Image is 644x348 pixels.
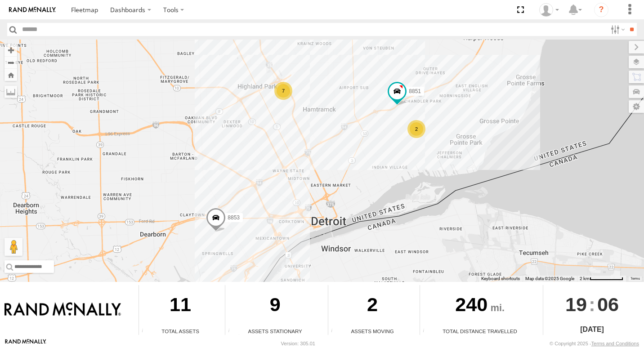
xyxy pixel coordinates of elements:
[420,285,540,327] div: 240
[225,328,239,335] div: Total number of assets current stationary.
[139,285,222,327] div: 11
[607,23,626,36] label: Search Filter Options
[328,327,416,335] div: Assets Moving
[274,82,292,100] div: 7
[328,328,342,335] div: Total number of assets current in transit.
[481,276,520,282] button: Keyboard shortcuts
[577,276,626,282] button: Map Scale: 2 km per 71 pixels
[4,69,17,81] button: Zoom Home
[580,276,590,281] span: 2 km
[536,3,562,17] div: Valeo Dash
[525,276,574,281] span: Map data ©2025 Google
[225,327,325,335] div: Assets Stationary
[228,214,240,221] span: 8853
[565,285,587,324] span: 19
[4,44,17,56] button: Zoom in
[631,277,640,280] a: Terms
[543,324,641,335] div: [DATE]
[597,285,619,324] span: 06
[5,339,46,348] a: Visit our Website
[4,56,17,69] button: Zoom out
[407,120,425,138] div: 2
[9,7,56,13] img: rand-logo.svg
[4,85,17,98] label: Measure
[225,285,325,327] div: 9
[543,285,641,324] div: :
[4,238,22,256] button: Drag Pegman onto the map to open Street View
[591,341,639,346] a: Terms and Conditions
[594,3,608,17] i: ?
[420,328,434,335] div: Total distance travelled by all assets within specified date range and applied filters
[409,88,421,94] span: 8851
[629,100,644,113] label: Map Settings
[420,327,540,335] div: Total Distance Travelled
[139,327,222,335] div: Total Assets
[4,302,121,317] img: Rand McNally
[550,341,639,346] div: © Copyright 2025 -
[281,341,315,346] div: Version: 305.01
[139,328,152,335] div: Total number of Enabled Assets
[328,285,416,327] div: 2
